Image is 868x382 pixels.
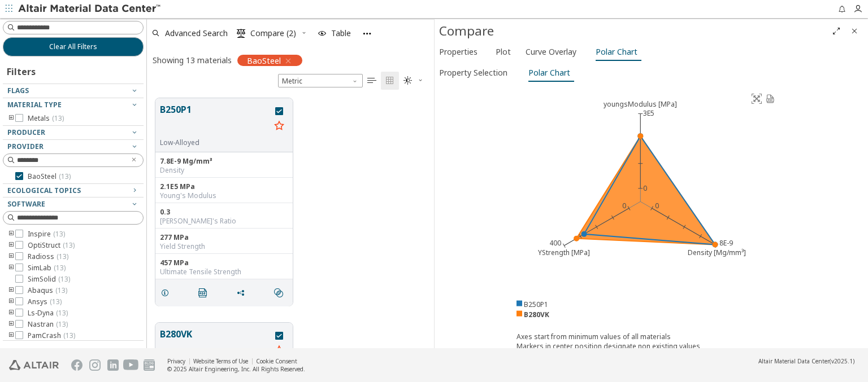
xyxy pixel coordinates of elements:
i:  [403,76,413,85]
span: Advanced Search [165,29,228,37]
span: SimLab [28,264,66,273]
div: 2.1E5 MPa [160,182,288,191]
i: toogle group [7,309,15,318]
span: PamCrash [28,331,75,340]
i: toogle group [7,320,15,329]
i: toogle group [7,230,15,239]
span: ( 13 ) [55,286,67,295]
text: 3E5 [643,108,654,118]
i: toogle group [7,114,15,123]
div: Density [160,166,288,175]
div: 277 MPa [160,233,288,242]
span: Software [7,199,45,209]
button: Provider [3,140,144,153]
text: YStrength [MPa] [538,248,590,257]
div: Compare [439,22,827,40]
button: Tile View [381,72,399,90]
tspan: B250P1 [524,299,548,309]
span: Plot [496,43,511,61]
tspan: B280VK [524,309,549,319]
span: Producer [7,128,45,137]
span: Properties [439,43,478,61]
a: Cookie Consent [256,357,297,365]
span: ( 13 ) [52,113,64,123]
i: toogle group [7,241,15,250]
div: © 2025 Altair Engineering, Inc. All Rights Reserved. [167,365,305,373]
div: grid [147,90,434,349]
span: Metric [278,74,363,87]
button: Close [845,22,863,40]
span: ( 13 ) [50,297,62,306]
button: Material Type [3,98,144,112]
text: Density [Mg/mm³] [688,248,746,257]
span: ( 13 ) [63,240,75,250]
i: toogle group [7,252,15,261]
div: Unit System [278,74,363,87]
text: 400 [549,238,561,248]
i: toogle group [7,286,15,295]
button: Clear text [125,154,143,166]
i:  [198,288,207,297]
button: Theme [399,72,428,90]
div: Low-Alloyed [160,138,270,147]
span: Curve Overlay [526,43,576,61]
button: Full Screen [827,22,845,40]
span: Compare (2) [250,29,296,37]
span: BaoSteel [28,172,71,181]
div: 0.3 [160,208,288,217]
span: ( 13 ) [53,229,65,239]
div: (v2025.1) [758,357,854,365]
i:  [367,76,376,85]
button: Similar search [269,282,293,304]
span: Flags [7,86,29,95]
span: ( 13 ) [56,319,68,329]
span: Provider [7,142,44,151]
text: 0 [643,183,647,193]
button: Clear All Filters [3,37,144,56]
span: SimSolid [28,275,70,284]
span: Nastran [28,320,68,329]
div: 457 MPa [160,258,288,267]
button: Favorite [270,342,288,360]
i: toogle group [7,264,15,273]
i: toogle group [7,331,15,340]
span: Polar Chart [528,64,570,82]
text: 0 [654,201,658,210]
img: Altair Engineering [9,360,59,370]
span: Clear All Filters [49,42,97,51]
text: 0 [622,201,626,210]
span: Ansys [28,297,62,306]
button: B280VK [160,327,270,363]
i:  [274,288,283,297]
span: ( 13 ) [59,172,71,181]
div: Markers in center position designate non existing values [517,341,798,351]
button: Software [3,197,144,211]
button: Producer [3,126,144,139]
div: Filters [3,56,41,84]
span: ( 13 ) [63,331,75,340]
div: Young's Modulus [160,191,288,200]
div: [PERSON_NAME]'s Ratio [160,217,288,226]
button: Ecological Topics [3,184,144,197]
div: Showing 13 materials [153,55,232,65]
div: Axes start from minimum values of all materials [517,332,798,341]
button: B250P1 [160,103,270,138]
i:  [385,76,394,85]
span: Radioss [28,252,68,261]
span: Table [331,29,351,37]
div: 7.8E-9 Mg/mm³ [160,157,288,166]
span: ( 13 ) [58,274,70,284]
span: BaoSteel [247,55,281,65]
text: youngsModulus [MPa] [604,99,677,109]
div: Ultimate Tensile Strength [160,267,288,276]
button: Favorite [270,117,288,135]
i:  [237,29,246,38]
i: toogle group [7,297,15,306]
span: ( 13 ) [56,308,68,318]
div: Yield Strength [160,242,288,251]
button: PDF Download [193,282,217,304]
img: Altair Material Data Center [18,3,162,15]
span: Inspire [28,230,65,239]
button: Table View [363,72,381,90]
a: Privacy [167,357,185,365]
